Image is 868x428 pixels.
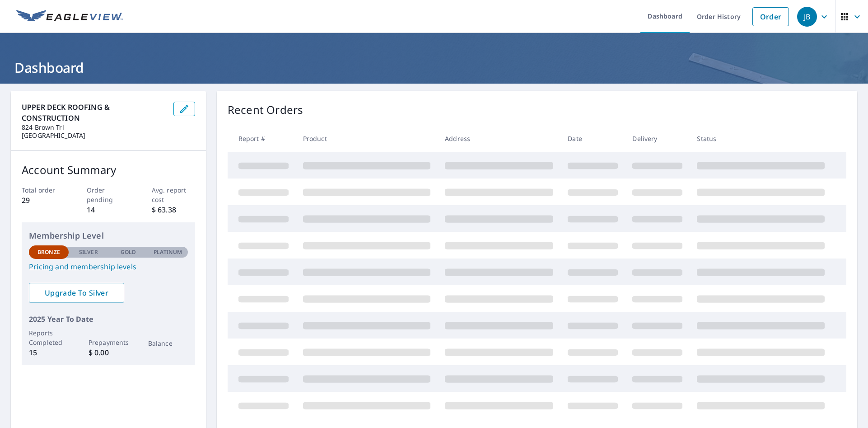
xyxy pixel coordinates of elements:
p: Reports Completed [29,328,69,347]
a: Upgrade To Silver [29,283,124,303]
p: Recent Orders [228,102,303,118]
p: Prepayments [89,338,128,347]
p: 14 [87,204,130,215]
p: 2025 Year To Date [29,314,188,325]
th: Status [690,125,832,152]
div: JB [797,7,817,27]
p: Total order [22,185,65,195]
th: Product [296,125,438,152]
p: Membership Level [29,230,188,242]
p: $ 0.00 [89,347,128,358]
a: Pricing and membership levels [29,261,188,272]
p: Silver [79,248,98,256]
p: Gold [121,248,136,256]
p: 29 [22,195,65,206]
th: Date [560,125,625,152]
p: UPPER DECK ROOFING & CONSTRUCTION [22,102,166,123]
th: Delivery [625,125,690,152]
p: Avg. report cost [152,185,195,204]
span: Upgrade To Silver [36,288,117,298]
p: [GEOGRAPHIC_DATA] [22,132,166,140]
p: 824 Brown Trl [22,123,166,132]
th: Report # [228,125,296,152]
img: EV Logo [16,10,123,24]
a: Order [752,7,789,26]
th: Address [438,125,560,152]
p: 15 [29,347,69,358]
p: Order pending [87,185,130,204]
p: Bronze [37,248,60,256]
p: $ 63.38 [152,204,195,215]
h1: Dashboard [11,58,857,77]
p: Platinum [154,248,182,256]
p: Balance [148,339,188,348]
p: Account Summary [22,162,195,178]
